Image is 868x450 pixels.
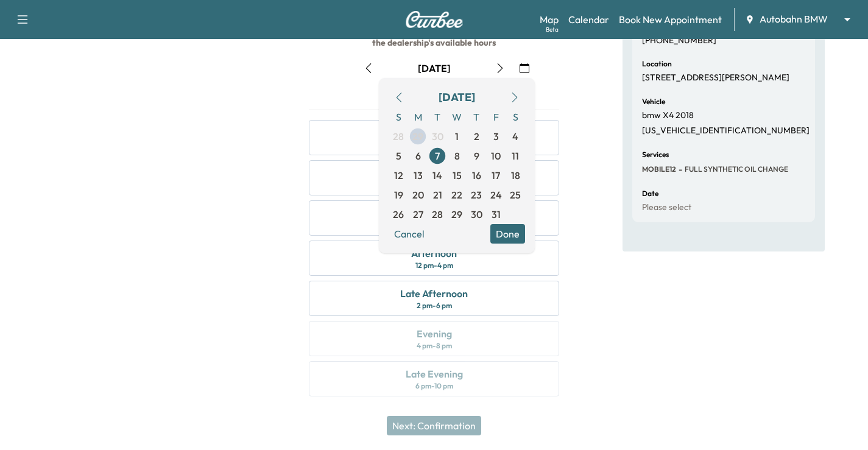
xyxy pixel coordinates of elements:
[490,188,502,202] span: 24
[394,168,403,183] span: 12
[471,188,482,202] span: 23
[393,129,404,144] span: 28
[467,107,486,127] span: T
[471,207,482,222] span: 30
[433,188,442,202] span: 21
[418,62,451,75] div: [DATE]
[389,224,430,244] button: Cancel
[642,151,669,158] h6: Services
[412,188,424,202] span: 20
[510,188,521,202] span: 25
[472,168,481,183] span: 16
[642,110,694,121] p: bmw X4 2018
[760,12,828,26] span: Autobahn BMW
[405,11,464,28] img: Curbee Logo
[400,286,468,301] div: Late Afternoon
[676,163,682,175] span: -
[394,188,403,202] span: 19
[642,202,691,213] p: Please select
[512,149,519,163] span: 11
[432,129,443,144] span: 30
[682,164,788,174] span: FULL SYNTHETIC OIL CHANGE
[389,107,408,127] span: S
[619,12,722,27] a: Book New Appointment
[493,129,499,144] span: 3
[506,107,525,127] span: S
[432,207,443,222] span: 28
[642,164,676,174] span: MOBILE12
[432,168,442,183] span: 14
[486,107,506,127] span: F
[490,224,525,244] button: Done
[435,149,440,163] span: 7
[439,89,475,106] div: [DATE]
[642,190,658,197] h6: Date
[454,149,460,163] span: 8
[642,98,665,105] h6: Vehicle
[512,129,518,144] span: 4
[428,107,447,127] span: T
[568,12,609,27] a: Calendar
[451,207,462,222] span: 29
[413,207,423,222] span: 27
[453,168,462,183] span: 15
[474,129,479,144] span: 2
[451,188,462,202] span: 22
[408,107,428,127] span: M
[492,207,501,222] span: 31
[474,149,479,163] span: 9
[642,125,810,136] p: [US_VEHICLE_IDENTIFICATION_NUMBER]
[455,129,459,144] span: 1
[414,168,423,183] span: 13
[447,107,467,127] span: W
[415,149,421,163] span: 6
[546,25,559,34] div: Beta
[417,301,452,311] div: 2 pm - 6 pm
[372,25,568,48] b: appointments will always fall within the dealership's available hours
[396,149,401,163] span: 5
[642,35,716,46] p: [PHONE_NUMBER]
[415,261,453,270] div: 12 pm - 4 pm
[642,60,672,68] h6: Location
[412,129,423,144] span: 29
[642,72,789,83] p: [STREET_ADDRESS][PERSON_NAME]
[540,12,559,27] a: MapBeta
[492,168,500,183] span: 17
[491,149,501,163] span: 10
[393,207,404,222] span: 26
[511,168,520,183] span: 18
